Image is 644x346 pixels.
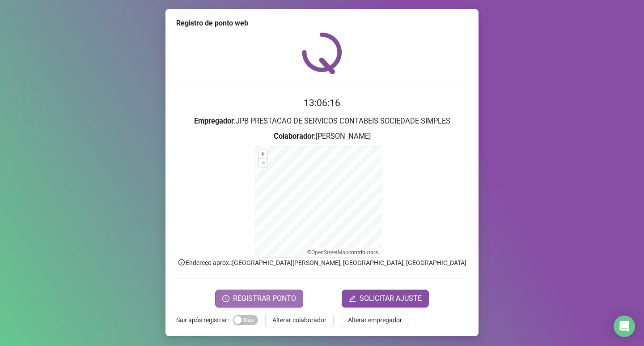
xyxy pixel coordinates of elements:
[614,316,635,337] div: Open Intercom Messenger
[348,315,402,325] span: Alterar empregador
[176,18,468,29] div: Registro de ponto web
[311,249,348,256] a: OpenStreetMap
[342,290,429,308] button: editSOLICITAR AJUSTE
[274,132,314,141] strong: Colaborador
[178,258,186,266] span: info-circle
[272,315,326,325] span: Alterar colaborador
[304,98,340,108] time: 13:06:16
[360,293,422,304] span: SOLICITAR AJUSTE
[176,115,468,127] h3: : JPB PRESTACAO DE SERVICOS CONTABEIS SOCIEDADE SIMPLES
[215,290,303,308] button: REGISTRAR PONTO
[176,131,468,142] h3: : [PERSON_NAME]
[302,32,342,74] img: QRPoint
[194,117,234,125] strong: Empregador
[233,293,296,304] span: REGISTRAR PONTO
[259,150,267,158] button: +
[265,313,334,327] button: Alterar colaborador
[341,313,409,327] button: Alterar empregador
[259,159,267,167] button: –
[222,295,229,302] span: clock-circle
[176,258,468,268] p: Endereço aprox. : [GEOGRAPHIC_DATA][PERSON_NAME], [GEOGRAPHIC_DATA], [GEOGRAPHIC_DATA]
[349,295,356,302] span: edit
[176,313,233,327] label: Sair após registrar
[307,249,379,256] li: © contributors.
